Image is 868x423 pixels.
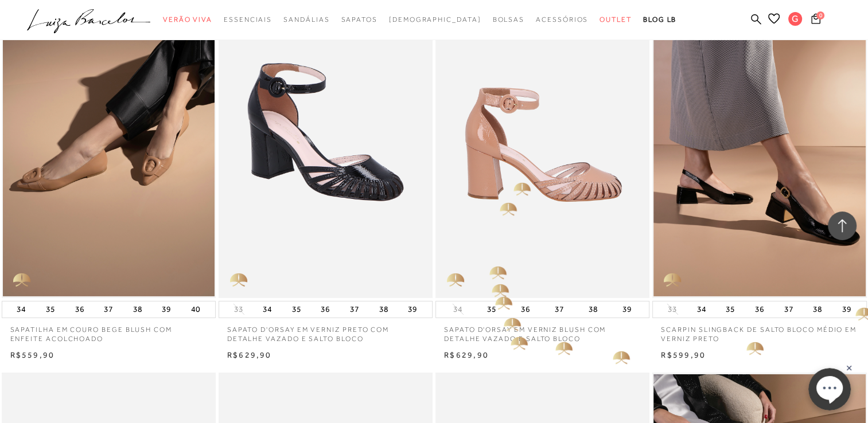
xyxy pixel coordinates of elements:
button: 38 [376,301,392,318]
button: 37 [551,301,567,318]
a: SCARPIN SLINGBACK DE SALTO BLOCO MÉDIO EM VERNIZ PRETO [652,318,866,344]
button: 39 [619,301,635,318]
a: categoryNavScreenReaderText [163,9,212,30]
span: Essenciais [224,15,272,23]
button: 37 [780,301,796,318]
button: 33 [664,304,680,315]
span: 0 [816,11,824,19]
span: G [788,12,802,26]
span: BLOG LB [643,15,676,23]
span: R$629,90 [227,350,272,359]
button: 33 [231,304,247,315]
button: 36 [317,301,333,318]
button: 35 [289,301,305,318]
img: golden_caliandra_v6.png [652,264,692,298]
button: 38 [130,301,146,318]
span: [DEMOGRAPHIC_DATA] [389,15,481,23]
button: 34 [13,301,29,318]
button: 36 [71,301,87,318]
span: Acessórios [536,15,588,23]
button: 39 [839,301,855,318]
button: 0 [808,13,824,28]
a: categoryNavScreenReaderText [341,9,377,30]
span: R$629,90 [444,350,489,359]
span: Sandálias [283,15,329,23]
a: categoryNavScreenReaderText [224,9,272,30]
button: 35 [42,301,59,318]
button: 37 [100,301,116,318]
a: BLOG LB [643,9,676,30]
span: Verão Viva [163,15,212,23]
button: 36 [517,301,534,318]
a: SAPATO D'ORSAY EM VERNIZ PRETO COM DETALHE VAZADO E SALTO BLOCO [219,318,433,344]
button: 38 [809,301,826,318]
a: noSubCategoriesText [389,9,481,30]
button: 38 [585,301,601,318]
a: SAPATILHA EM COURO BEGE BLUSH COM ENFEITE ACOLCHOADO [2,318,216,344]
a: categoryNavScreenReaderText [283,9,329,30]
a: categoryNavScreenReaderText [536,9,588,30]
a: categoryNavScreenReaderText [600,9,632,30]
button: 37 [347,301,363,318]
span: Outlet [600,15,632,23]
button: 39 [158,301,174,318]
button: 35 [484,301,500,318]
button: 35 [722,301,738,318]
img: golden_caliandra_v6.png [435,264,476,298]
button: 34 [259,301,275,318]
span: Sapatos [341,15,377,23]
a: SAPATO D'ORSAY EM VERNIZ BLUSH COM DETALHE VAZADO E SALTO BLOCO [435,318,649,344]
button: G [783,11,808,29]
a: categoryNavScreenReaderText [492,9,524,30]
img: golden_caliandra_v6.png [2,264,42,298]
button: 40 [188,301,204,318]
span: Bolsas [492,15,524,23]
button: 34 [694,301,710,318]
img: golden_caliandra_v6.png [219,264,259,298]
span: R$559,90 [10,350,55,359]
span: R$599,90 [661,350,706,359]
button: 34 [450,304,466,315]
button: 36 [752,301,768,318]
button: 39 [404,301,421,318]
